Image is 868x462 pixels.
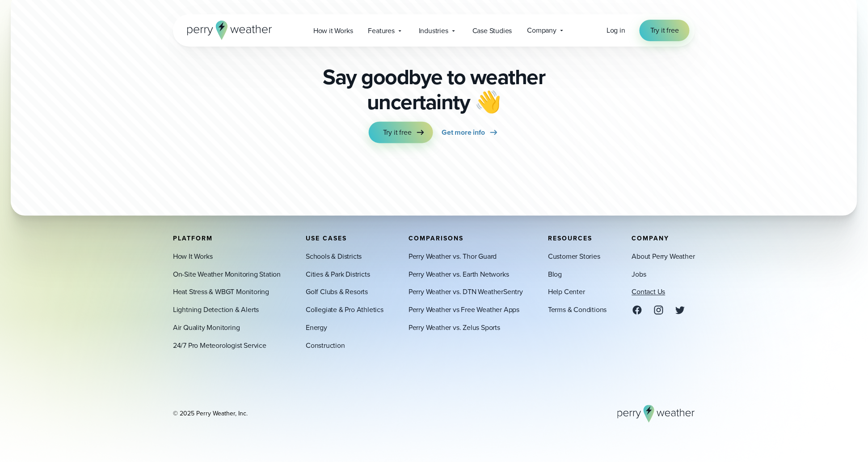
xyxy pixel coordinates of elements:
[409,304,519,315] a: Perry Weather vs Free Weather Apps
[527,25,557,36] span: Company
[306,21,361,40] a: How it Works
[313,26,353,36] span: How it Works
[306,233,347,243] span: Use Cases
[173,251,213,261] a: How It Works
[173,340,266,351] a: 24/7 Pro Meteorologist Service
[442,122,499,143] a: Get more info
[173,233,213,243] span: Platform
[548,233,592,243] span: Resources
[306,251,362,261] a: Schools & Districts
[173,304,259,315] a: Lightning Detection & Alerts
[306,287,368,297] a: Golf Clubs & Resorts
[173,409,248,418] div: © 2025 Perry Weather, Inc.
[442,127,485,138] span: Get more info
[632,251,695,261] a: About Perry Weather
[632,269,646,279] a: Jobs
[383,127,412,138] span: Try it free
[409,322,500,333] a: Perry Weather vs. Zelus Sports
[548,251,600,261] a: Customer Stories
[548,304,607,315] a: Terms & Conditions
[409,251,497,261] a: Perry Weather vs. Thor Guard
[173,322,240,333] a: Air Quality Monitoring
[548,269,562,279] a: Blog
[419,26,448,36] span: Industries
[306,269,370,279] a: Cities & Park Districts
[548,287,585,297] a: Help Center
[173,269,281,279] a: On-Site Weather Monitoring Station
[632,287,666,297] a: Contact Us
[409,233,463,243] span: Comparisons
[368,26,395,36] span: Features
[607,25,625,35] span: Log in
[320,64,548,115] p: Say goodbye to weather uncertainty 👋
[306,322,327,333] a: Energy
[650,25,679,36] span: Try it free
[640,20,690,41] a: Try it free
[632,233,670,243] span: Company
[409,269,509,279] a: Perry Weather vs. Earth Networks
[472,26,512,36] span: Case Studies
[465,21,520,40] a: Case Studies
[173,287,269,297] a: Heat Stress & WBGT Monitoring
[369,122,433,143] a: Try it free
[409,287,523,297] a: Perry Weather vs. DTN WeatherSentry
[306,304,383,315] a: Collegiate & Pro Athletics
[607,25,625,36] a: Log in
[306,340,345,351] a: Construction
